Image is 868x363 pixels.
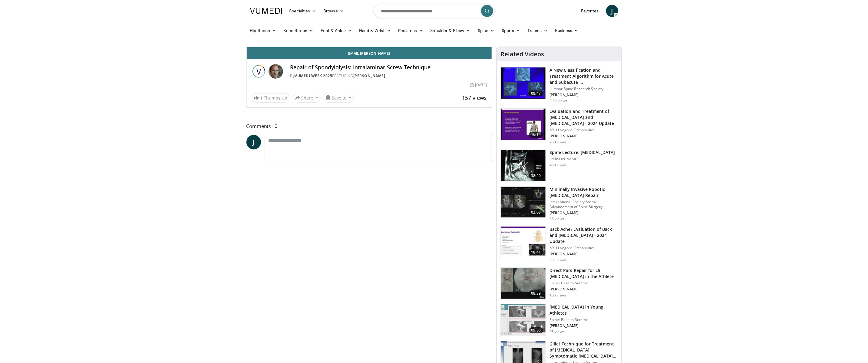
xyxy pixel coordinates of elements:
span: 157 views [462,94,487,101]
a: Favorites [577,5,602,17]
span: 09:56 [529,327,543,333]
a: Spine [474,25,498,37]
p: NYU Langone Orthopedics [550,246,618,250]
span: 18:41 [529,249,543,255]
a: J [606,5,618,17]
span: 16:14 [529,132,543,138]
a: Trauma [524,25,552,37]
a: Shoulder & Elbow [427,25,474,37]
h3: Spine Lecture: [MEDICAL_DATA] [550,149,615,155]
span: 1 [260,95,263,101]
a: Specialties [286,5,320,17]
a: Pediatrics [394,25,427,37]
img: 605b772b-d4a4-411d-b2d9-4aa13a298282.150x105_q85_crop-smart_upscale.jpg [501,227,546,258]
div: By FEATURING [290,73,487,79]
img: 9e73842b-e976-42f7-b0f4-3520daed16cb.150x105_q85_crop-smart_upscale.jpg [501,268,546,299]
p: [PERSON_NAME] [550,211,618,215]
p: Spine: Base to Summit [550,317,618,322]
p: Lumbar Spine Research Society [550,87,618,91]
h4: Related Videos [500,51,544,58]
p: [PERSON_NAME] [550,157,615,162]
img: bb9d8f15-62c7-48b0-9d9a-3ac740ade6e5.150x105_q85_crop-smart_upscale.jpg [501,187,546,218]
img: Vumedi Week 2025 [252,64,266,79]
button: Share [293,93,321,103]
p: 3.8K views [550,99,567,103]
img: 1a598c51-3453-4b74-b1fb-c0d8dcccbb07.150x105_q85_crop-smart_upscale.jpg [501,109,546,140]
span: 08:47 [529,90,543,96]
a: Browse [320,5,348,17]
h3: Evaluation and Treatment of [MEDICAL_DATA] and [MEDICAL_DATA] - 2024 Update [550,108,618,126]
a: 38:20 Spine Lecture: [MEDICAL_DATA] [PERSON_NAME] 458 views [500,149,618,181]
p: 88 views [550,217,564,221]
img: 3bed94a4-e6b3-412e-8a59-75bfb3887198.150x105_q85_crop-smart_upscale.jpg [501,150,546,181]
a: Knee Recon [280,25,317,37]
a: 08:47 A New Classification and Treatment Algorithm for Acute and Subacute … Lumbar Spine Research... [500,67,618,103]
div: [DATE] [470,82,487,88]
a: 18:41 Back Ache? Evaluation of Back and [MEDICAL_DATA] - 2024 Update NYU Langone Orthopedics [PER... [500,226,618,263]
p: 186 views [550,293,566,298]
button: Save to [323,93,354,103]
a: Vumedi Week 2025 [295,73,332,78]
p: NYU Langone Orthopedics [550,128,618,132]
a: 08:39 Direct Pars Repair for L5 [MEDICAL_DATA] in the Athlete Spine: Base to Summit [PERSON_NAME]... [500,267,618,299]
a: 16:14 Evaluation and Treatment of [MEDICAL_DATA] and [MEDICAL_DATA] - 2024 Update NYU Langone Ort... [500,108,618,145]
p: International Society for the Advancement of Spine Surgery [550,200,618,209]
h3: Back Ache? Evaluation of Back and [MEDICAL_DATA] - 2024 Update [550,226,618,244]
p: [PERSON_NAME] [550,287,618,292]
span: 08:39 [529,290,543,296]
a: Email [PERSON_NAME] [247,47,492,59]
img: Avatar [269,64,283,79]
img: 4a81f6ba-c3e9-4053-8c9f-d15a6dae0028.150x105_q85_crop-smart_upscale.jpg [501,67,546,99]
span: Comments 0 [246,122,492,130]
p: [PERSON_NAME] [550,93,618,97]
h3: Gillet Technique for Treatment of [MEDICAL_DATA] Symptomatic [MEDICAL_DATA] (… [550,341,618,359]
span: 38:20 [529,173,543,179]
h3: [MEDICAL_DATA] in Young Athletes [550,304,618,316]
h3: A New Classification and Treatment Algorithm for Acute and Subacute … [550,67,618,85]
a: 09:56 [MEDICAL_DATA] in Young Athletes Spine: Base to Summit [PERSON_NAME] 98 views [500,304,618,336]
a: [PERSON_NAME] [353,73,385,78]
img: 762104e0-74f9-4900-9337-534b405f4a6d.150x105_q85_crop-smart_upscale.jpg [501,304,546,336]
h3: Direct Pars Repair for L5 [MEDICAL_DATA] in the Athlete [550,267,618,280]
a: Foot & Ankle [317,25,355,37]
a: 02:03 Minimally Invasive Robotic [MEDICAL_DATA] Repair International Society for the Advancement ... [500,186,618,221]
p: 531 views [550,258,566,263]
p: [PERSON_NAME] [550,323,618,328]
input: Search topics, interventions [374,4,495,18]
p: 250 views [550,140,566,145]
a: Hip Recon [246,25,280,37]
img: VuMedi Logo [250,8,282,14]
p: 458 views [550,163,566,168]
a: 1 Thumbs Up [252,93,290,103]
h3: Minimally Invasive Robotic [MEDICAL_DATA] Repair [550,186,618,198]
p: [PERSON_NAME] [550,252,618,257]
a: Business [551,25,582,37]
a: J [246,135,261,149]
h4: Repair of Spondylolysis: Intralaminar Screw Technique [290,64,487,71]
p: Spine: Base to Summit [550,281,618,286]
a: Hand & Wrist [355,25,394,37]
a: Sports [498,25,524,37]
span: 02:03 [529,209,543,215]
p: [PERSON_NAME] [550,134,618,139]
p: 98 views [550,329,564,334]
